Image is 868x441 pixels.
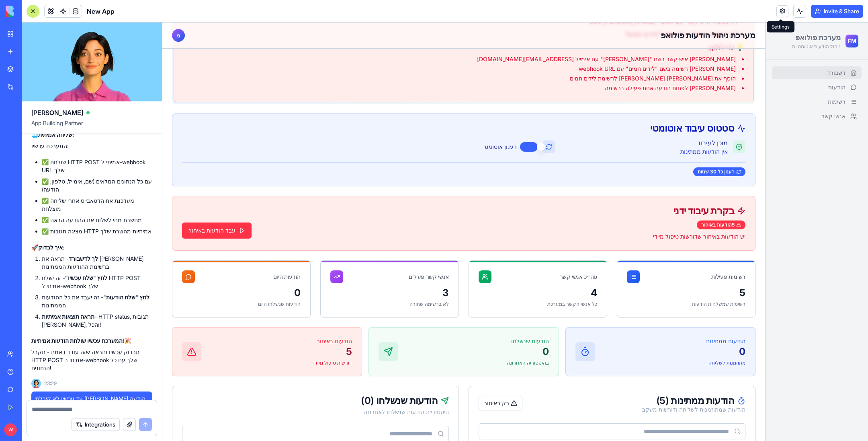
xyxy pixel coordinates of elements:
div: הודעות היום [111,250,138,258]
p: 5 [151,323,190,336]
div: כל אנשי הקשר במערכת [316,278,435,285]
label: רענון אוטומטי [321,120,354,128]
div: 0 [20,264,138,277]
li: ✅ מציגה תגובות HTTP אמיתיות מהשרת שלך [42,227,152,235]
strong: איך לבדוק: [38,244,64,251]
strong: תראה תוצאות אמיתיות [42,313,94,320]
p: מתוזמנות לשליחה [544,337,583,344]
div: Settings [767,21,794,33]
span: דשבורד [665,46,683,54]
div: 5 הודעות באיחור [534,198,583,207]
p: 0 [344,323,387,336]
div: סטטוס עיבוד אוטומטי [20,101,583,111]
h2: מערכת ניהול הודעות פולואפ [498,7,593,19]
div: 5 [465,264,583,277]
p: תבדוק עכשיו ותראה שזה עובד באמת - תקבל HTTP POST אמיתי ב-webhook שלך עם כל הנתונים! [31,348,152,372]
a: אנשי קשר [610,87,699,100]
button: Invite & Share [811,5,863,18]
span: [PERSON_NAME] [31,108,83,117]
div: הודעות שנשלחו היום [20,278,138,285]
div: אנשי קשר פעילים [246,250,287,258]
span: הודעות [666,61,683,69]
span: אנשי קשר [659,90,683,98]
div: רשימות שמשלחות הודעות [465,278,583,285]
span: רשימות [665,75,683,83]
p: הודעות שנשלחו [344,315,387,323]
div: בקרת עיבוד ידני [20,183,583,193]
div: אין הודעות ממתינות [518,125,565,133]
div: סה״כ אנשי קשר [397,250,435,258]
span: App Building Partner [31,119,152,134]
div: רשימות פעילות [549,250,583,258]
div: רענון כל 30 שניות [531,145,583,154]
button: Integrations [72,418,120,431]
span: FM [686,14,694,23]
p: 🎉 [31,337,152,345]
h1: מערכת פולואפ [630,10,678,21]
div: 3 [168,264,287,277]
li: - HTTP status, תגובות [PERSON_NAME], והכל! [42,313,152,329]
p: ניהול הודעות אוטומטיות [630,21,678,27]
div: לא ברשימה שחורה [168,278,287,285]
strong: המערכת עכשיו שולחת הודעות אמיתיות! [31,337,124,344]
p: הודעות באיחור [151,315,190,323]
a: דשבורד [610,44,699,57]
li: ✅ עם כל הנתונים המלאים (שם, אימייל, טלפון, הודעה) [42,177,152,194]
li: - תראה את [PERSON_NAME] ברשימת ההודעות הממתינות [42,255,152,271]
p: דורשות טיפול מיידי [151,337,190,344]
li: [PERSON_NAME] איש קשר בשם "[PERSON_NAME]" עם אימייל [EMAIL_ADDRESS][DOMAIN_NAME] [21,33,581,41]
h3: 🌐 [31,131,152,139]
strong: לחץ "שלח הודעות" [103,294,149,301]
p: הודעות ממתינות [544,315,583,323]
li: ✅ שולחת HTTP POST אמיתי ל-webhook URL שלך [42,158,152,174]
span: New App [87,6,115,16]
span: 23:29 [44,380,57,387]
div: 4 [316,264,435,277]
div: הודעות ממתינות ( 5 ) [480,373,583,383]
li: הוסף את [PERSON_NAME] [PERSON_NAME] לרשימת לידים חמים [21,52,581,60]
li: [PERSON_NAME] לפחות הודעה אחת פעילה ברשימה [21,62,581,70]
button: עבד הודעות באיחור [20,200,89,216]
span: מ [14,9,18,17]
a: הודעות [610,58,699,71]
p: יש הודעות באיחור שדורשות טיפול מיידי [491,210,583,218]
img: Ella_00000_wcx2te.png [31,379,41,388]
div: היסטוריית הודעות שנשלחו לאחרונה [20,385,287,394]
a: רשימות [610,73,699,86]
strong: לחץ "שלח עכשיו" [65,274,107,281]
li: [PERSON_NAME] רשימה בשם "לידים חמים" עם webhook URL [21,42,581,50]
img: logo [6,6,55,17]
div: הודעות שנשלחו ( 0 ) [20,373,287,383]
button: רק באיחור [316,373,360,388]
h3: 🚀 [31,243,152,251]
li: ✅ מעדכנת את הדטאבייס אחרי שליחה מוצלחת [42,197,152,213]
li: - זה ישלח HTTP POST אמיתי ל-webhook שלך [42,274,152,290]
p: המערכת עכשיו: [31,142,152,150]
div: מוכן לעיבוד [518,115,565,125]
strong: שליחה אמיתית: [38,131,74,138]
li: - זה יעבד את כל ההודעות הממתינות [42,293,152,309]
span: W [4,423,17,436]
p: בהיסטוריה האחרונה [344,337,387,344]
p: 0 [544,323,583,336]
strong: לך לדשבורד [69,255,98,262]
li: ✅ מחשבת מתי לשלוח את ההודעה הבאה [42,216,152,224]
div: הודעות שמתוזמנות לשליחה ודורשות מעקב [480,383,583,391]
